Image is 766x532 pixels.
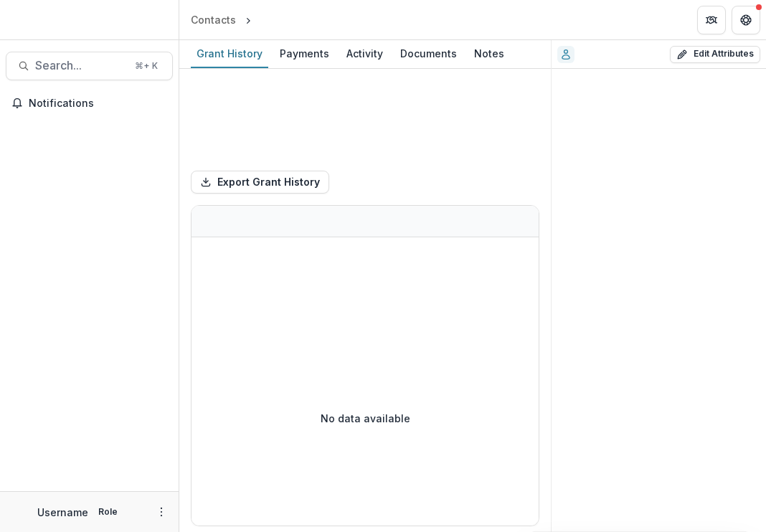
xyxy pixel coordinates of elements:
[185,9,316,30] nav: breadcrumb
[191,171,329,194] button: Export Grant History
[29,98,167,110] span: Notifications
[394,43,463,64] div: Documents
[468,40,510,68] a: Notes
[191,43,268,64] div: Grant History
[697,6,726,34] button: Partners
[191,40,268,68] a: Grant History
[274,40,335,68] a: Payments
[732,6,760,34] button: Get Help
[670,46,760,63] button: Edit Attributes
[185,9,242,30] a: Contacts
[274,43,335,64] div: Payments
[341,43,389,64] div: Activity
[191,12,236,27] div: Contacts
[321,411,410,426] p: No data available
[37,505,88,520] p: Username
[153,503,170,521] button: More
[6,52,173,80] button: Search...
[468,43,510,64] div: Notes
[6,92,173,115] button: Notifications
[132,58,161,74] div: ⌘ + K
[94,505,122,518] p: Role
[35,59,126,72] span: Search...
[394,40,463,68] a: Documents
[341,40,389,68] a: Activity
